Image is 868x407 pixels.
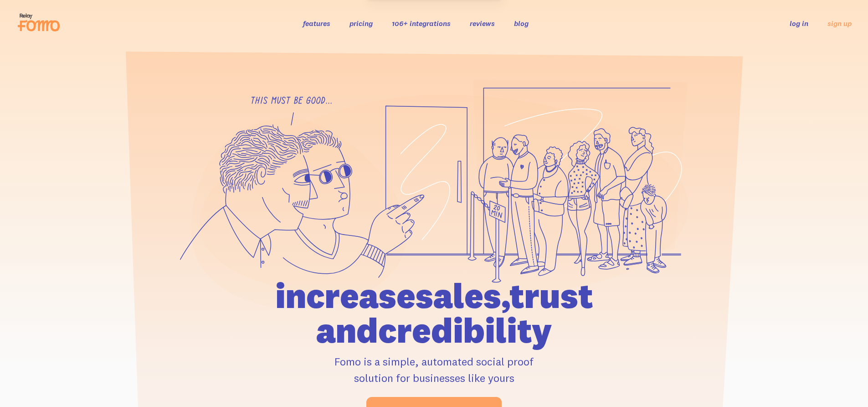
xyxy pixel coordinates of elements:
[514,19,529,28] a: blog
[349,19,373,28] a: pricing
[392,19,451,28] a: 106+ integrations
[470,19,495,28] a: reviews
[223,278,645,348] h1: increase sales, trust and credibility
[790,19,808,28] a: log in
[827,19,852,28] a: sign up
[223,353,645,386] p: Fomo is a simple, automated social proof solution for businesses like yours
[303,19,330,28] a: features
